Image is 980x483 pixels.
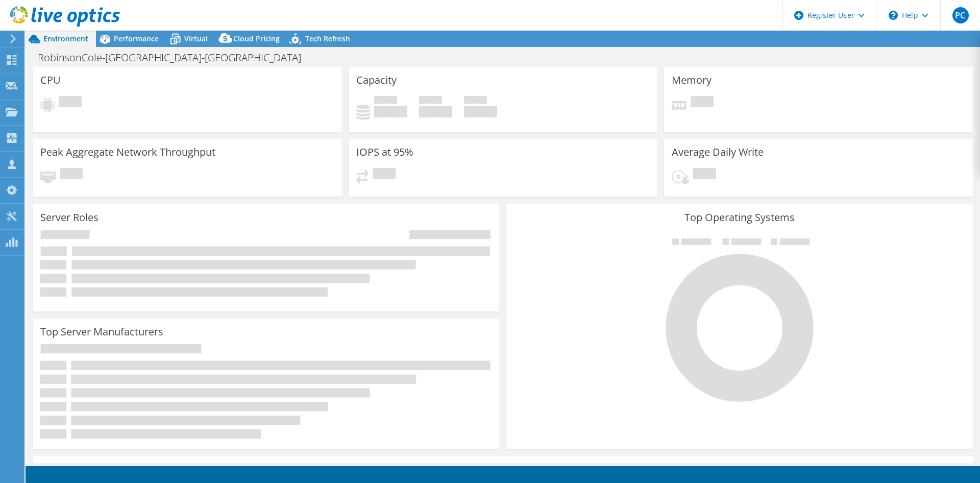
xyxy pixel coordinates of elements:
[952,7,969,23] span: PC
[691,96,714,110] span: Pending
[356,147,413,158] h3: IOPS at 95%
[59,96,82,110] span: Pending
[114,34,159,43] span: Performance
[672,147,764,158] h3: Average Daily Write
[419,96,442,106] span: Free
[40,326,163,337] h3: Top Server Manufacturers
[40,147,215,158] h3: Peak Aggregate Network Throughput
[514,212,965,223] h3: Top Operating Systems
[374,96,397,106] span: Used
[419,106,452,117] h4: 0 GiB
[33,52,317,63] h1: RobinsonCole-[GEOGRAPHIC_DATA]-[GEOGRAPHIC_DATA]
[43,34,88,43] span: Environment
[356,75,397,86] h3: Capacity
[40,212,99,223] h3: Server Roles
[374,106,407,117] h4: 0 GiB
[693,168,716,182] span: Pending
[672,75,712,86] h3: Memory
[233,34,280,43] span: Cloud Pricing
[40,75,61,86] h3: CPU
[889,11,898,20] svg: \n
[60,168,83,182] span: Pending
[373,168,396,182] span: Pending
[184,34,208,43] span: Virtual
[305,34,350,43] span: Tech Refresh
[464,96,487,106] span: Total
[464,106,497,117] h4: 0 GiB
